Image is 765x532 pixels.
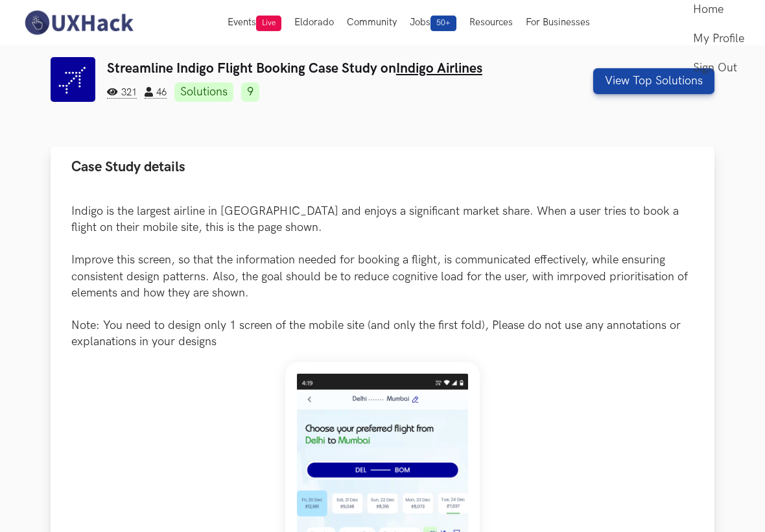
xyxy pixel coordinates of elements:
a: 9 [241,82,259,102]
span: 46 [145,87,167,99]
span: Case Study details [71,158,185,176]
img: Indigo Airlines logo [51,57,95,102]
p: Indigo is the largest airline in [GEOGRAPHIC_DATA] and enjoys a significant market share. When a ... [71,203,694,350]
a: Sign Out [693,53,744,82]
button: View Top Solutions [593,68,714,94]
a: Indigo Airlines [396,60,482,77]
h3: Streamline Indigo Flight Booking Case Study on [107,60,546,77]
span: Live [256,16,281,31]
span: 321 [107,87,137,99]
a: Solutions [174,82,233,102]
img: UXHack-logo.png [21,9,136,36]
a: My Profile [693,24,744,53]
button: Case Study details [51,147,714,187]
span: 50+ [430,16,456,31]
